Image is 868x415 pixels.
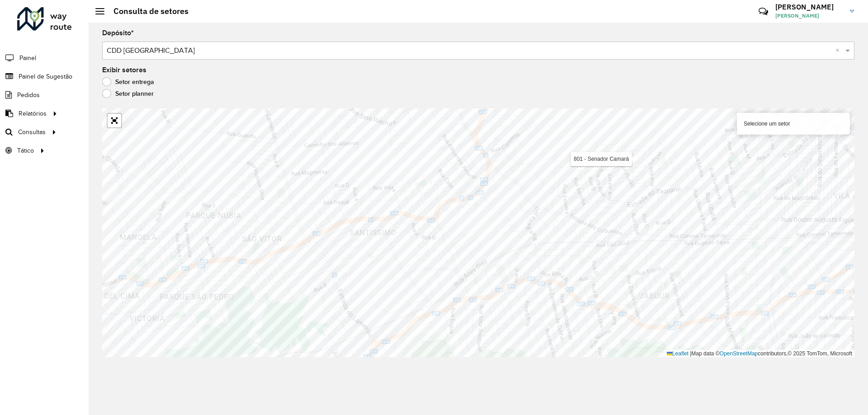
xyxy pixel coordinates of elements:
span: [PERSON_NAME] [775,12,843,20]
h2: Consulta de setores [104,6,189,16]
label: Exibir setores [102,65,146,75]
div: Map data © contributors,© 2025 TomTom, Microsoft [665,350,854,358]
span: Relatórios [19,109,47,118]
h3: [PERSON_NAME] [775,3,843,11]
label: Setor entrega [102,77,154,86]
span: Painel de Sugestão [19,72,72,81]
span: Painel [19,53,36,63]
span: Tático [17,146,34,155]
label: Setor planner [102,89,154,98]
div: Selecione um setor [737,113,850,135]
a: Contato Rápido [754,2,773,21]
span: Consultas [18,127,46,137]
a: Leaflet [667,350,689,357]
a: OpenStreetMap [720,350,758,357]
span: Pedidos [17,90,40,100]
a: Abrir mapa em tela cheia [108,114,121,127]
span: | [690,350,691,357]
span: Clear all [835,45,843,56]
label: Depósito [102,28,134,38]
